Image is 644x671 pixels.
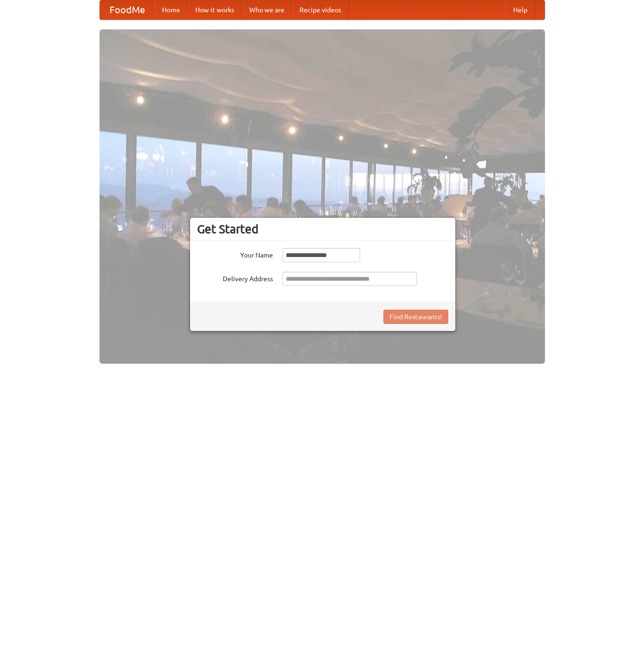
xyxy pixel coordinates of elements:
[383,310,448,324] button: Find Restaurants!
[242,0,292,19] a: Who we are
[506,0,535,19] a: Help
[188,0,242,19] a: How it works
[197,272,273,284] label: Delivery Address
[100,0,154,19] a: FoodMe
[292,0,349,19] a: Recipe videos
[154,0,188,19] a: Home
[197,248,273,260] label: Your Name
[197,222,448,236] h3: Get Started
